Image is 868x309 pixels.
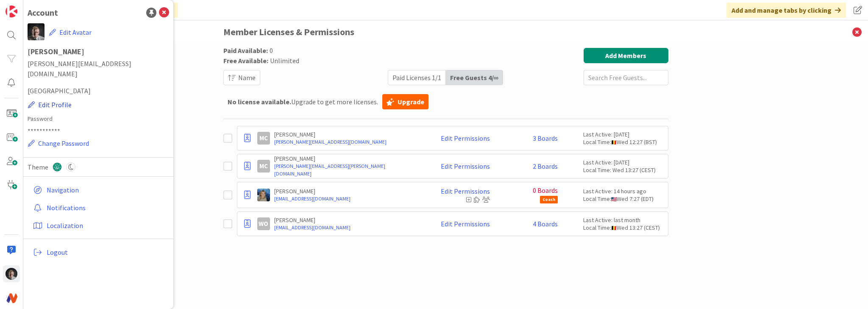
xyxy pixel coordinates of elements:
[611,197,617,201] img: us.png
[28,58,169,79] span: [PERSON_NAME][EMAIL_ADDRESS][DOMAIN_NAME]
[228,97,291,106] b: No license available.
[6,268,17,280] img: FH
[30,200,169,215] a: Notifications
[28,23,45,40] img: FH
[611,140,617,145] img: be.png
[533,134,558,142] a: 3 Boards
[441,134,490,142] a: Edit Permissions
[441,220,490,228] a: Edit Permissions
[441,162,490,170] a: Edit Permissions
[274,162,422,178] a: [PERSON_NAME][EMAIL_ADDRESS][PERSON_NAME][DOMAIN_NAME]
[611,226,617,230] img: be.png
[583,166,664,174] div: Local Time: Wed 13:27 (CEST)
[583,131,664,138] div: Last Active: [DATE]
[382,94,428,109] a: Upgrade
[238,72,256,83] span: Name
[274,155,422,162] p: [PERSON_NAME]
[584,70,668,85] input: Search Free Guests...
[540,196,558,203] span: Coach
[28,114,169,123] label: Password
[257,132,270,145] div: MC
[28,47,169,56] h1: [PERSON_NAME]
[533,162,558,170] a: 2 Boards
[223,20,668,44] h3: Member Licenses & Permissions
[28,138,89,149] button: Change Password
[274,216,422,224] p: [PERSON_NAME]
[28,99,72,110] button: Edit Profile
[533,220,558,228] a: 4 Boards
[583,216,664,224] div: Last Active: last month
[583,138,664,146] div: Local Time: Wed 12:27 (BST)
[228,97,378,107] span: Upgrade to get more licenses.
[223,46,268,55] span: Paid Available:
[6,6,17,17] img: Visit kanbanzone.com
[49,23,92,41] button: Edit Avatar
[583,195,664,203] div: Local Time: Wed 7:27 (EDT)
[47,247,166,257] span: Logout
[30,218,169,233] a: Localization
[30,182,169,198] a: Navigation
[257,160,270,173] div: MC
[223,70,260,85] button: Name
[270,56,299,65] span: Unlimited
[584,48,668,63] button: Add Members
[223,56,268,65] span: Free Available:
[270,46,273,55] span: 0
[583,187,664,195] div: Last Active: 14 hours ago
[28,162,48,172] span: Theme
[6,292,17,303] img: avatar
[583,224,664,231] div: Local Time: Wed 13:27 (CEST)
[533,187,558,194] span: 0 Boards
[274,138,422,146] a: [PERSON_NAME][EMAIL_ADDRESS][DOMAIN_NAME]
[274,187,422,195] p: [PERSON_NAME]
[274,224,422,231] a: [EMAIL_ADDRESS][DOMAIN_NAME]
[441,187,490,195] a: Edit Permissions
[274,131,422,138] p: [PERSON_NAME]
[28,6,58,19] div: Account
[257,189,270,201] img: MA
[388,70,446,85] div: Paid Licenses 1 / 1
[446,70,503,85] div: Free Guests 4 / ∞
[726,3,846,18] div: Add and manage tabs by clicking
[274,195,422,203] a: [EMAIL_ADDRESS][DOMAIN_NAME]
[583,159,664,166] div: Last Active: [DATE]
[28,86,169,96] span: [GEOGRAPHIC_DATA]
[257,217,270,230] div: WO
